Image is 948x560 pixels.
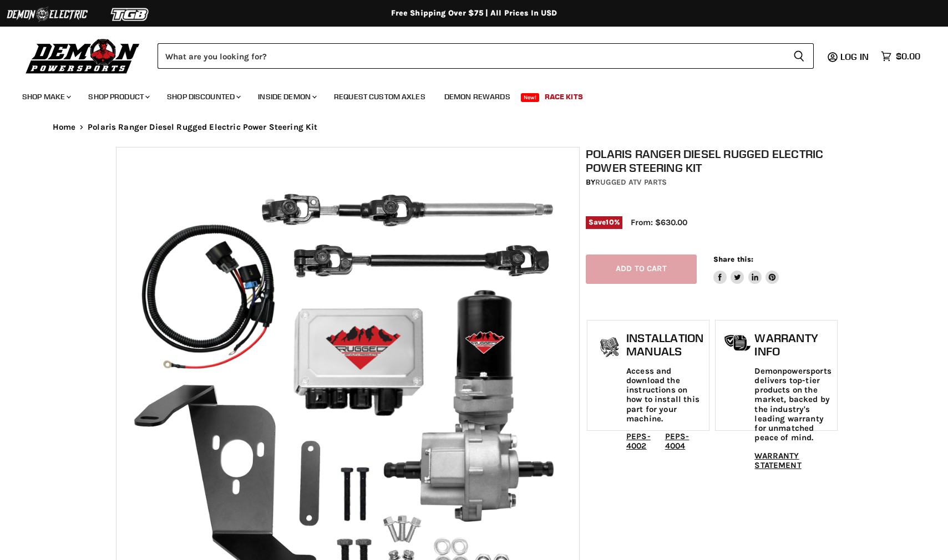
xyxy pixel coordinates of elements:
[6,4,89,25] img: Demon Electric Logo 2
[586,176,839,189] div: by
[158,43,814,69] form: Product
[80,85,156,108] a: Shop Product
[754,366,831,443] p: Demonpowersports delivers top-tier products on the market, backed by the industry's leading warra...
[326,85,434,108] a: Request Custom Axles
[626,366,703,424] p: Access and download the instructions on how to install this part for your machine.
[596,334,623,362] img: install_manual-icon.png
[784,43,814,69] button: Search
[88,123,317,132] span: Polaris Ranger Diesel Rugged Electric Power Steering Kit
[53,123,76,132] a: Home
[595,177,667,187] a: Rugged ATV Parts
[626,332,703,358] h1: Installation Manuals
[158,43,784,69] input: Search
[89,4,172,25] img: TGB Logo 2
[835,52,875,62] a: Log in
[754,332,831,358] h1: Warranty Info
[250,85,323,108] a: Inside Demon
[14,85,78,108] a: Shop Make
[586,147,839,175] h1: Polaris Ranger Diesel Rugged Electric Power Steering Kit
[159,85,247,108] a: Shop Discounted
[665,431,690,451] a: PEPS-4004
[586,216,622,228] span: Save %
[436,85,519,108] a: Demon Rewards
[875,48,926,64] a: $0.00
[31,8,918,18] div: Free Shipping Over $75 | All Prices In USD
[724,334,752,352] img: warranty-icon.png
[536,85,591,108] a: Race Kits
[896,51,920,62] span: $0.00
[754,451,801,470] a: WARRANTY STATEMENT
[521,93,540,102] span: New!
[631,217,687,227] span: From: $630.00
[22,36,144,75] img: Demon Powersports
[713,254,779,284] aside: Share this:
[14,81,917,108] ul: Main menu
[31,123,918,132] nav: Breadcrumbs
[626,431,651,451] a: PEPS-4002
[606,218,614,226] span: 10
[713,255,753,263] span: Share this:
[840,51,869,62] span: Log in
